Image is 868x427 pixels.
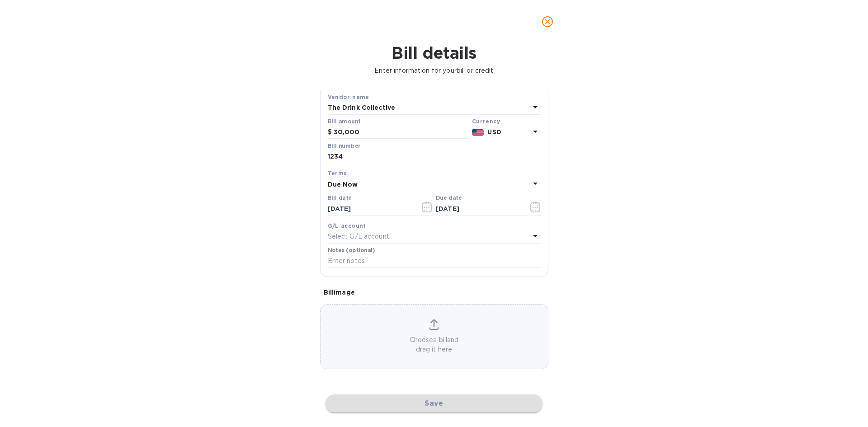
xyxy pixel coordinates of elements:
b: G/L account [328,222,366,229]
p: Choose a bill and drag it here [321,335,548,354]
b: Vendor name [328,94,369,100]
label: Bill date [328,196,352,201]
b: The Drink Collective [328,104,396,111]
input: $ Enter bill amount [334,126,468,139]
label: Due date [436,196,462,201]
b: Due Now [328,181,358,188]
input: Select date [328,202,413,216]
label: Bill amount [328,119,360,124]
b: USD [487,128,501,136]
input: Enter notes [328,254,541,268]
p: Enter information for your bill or credit [7,66,861,75]
label: Notes (optional) [328,248,375,253]
p: Bill image [324,288,545,297]
h1: Bill details [7,43,861,62]
b: Terms [328,170,347,177]
label: Bill number [328,143,360,149]
p: Select G/L account [328,232,389,241]
input: Enter bill number [328,150,541,164]
input: Due date [436,202,521,216]
button: close [537,11,558,33]
b: Currency [472,118,500,125]
div: $ [328,126,334,139]
img: USD [472,129,484,136]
